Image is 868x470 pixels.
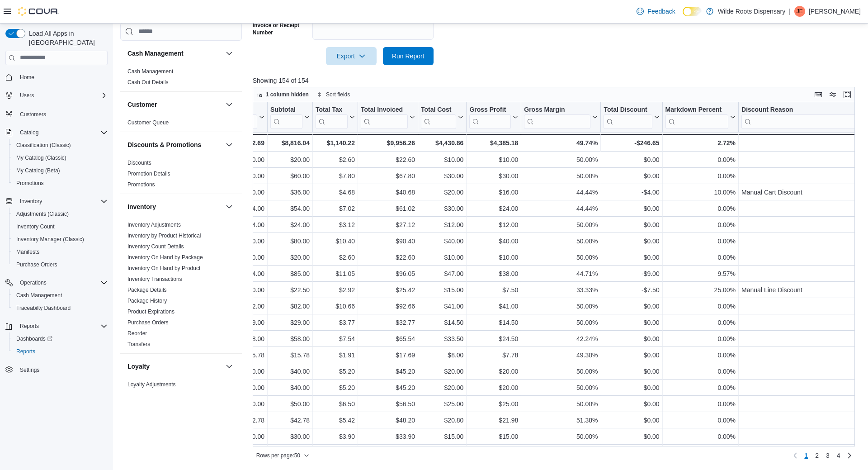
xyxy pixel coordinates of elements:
[13,178,108,189] span: Promotions
[216,187,264,198] div: $40.00
[797,6,803,17] span: JE
[224,48,235,59] button: Cash Management
[127,49,184,58] h3: Cash Management
[316,106,348,129] div: Total Tax
[216,252,264,263] div: $20.00
[127,68,173,75] span: Cash Management
[9,152,111,164] button: My Catalog (Classic)
[120,157,242,194] div: Discounts & Promotions
[13,303,74,313] a: Traceabilty Dashboard
[361,285,415,295] div: $25.42
[524,154,598,165] div: 50.00%
[683,7,702,16] input: Dark Mode
[665,106,735,129] button: Markdown Percent
[469,236,518,247] div: $40.00
[127,49,222,58] button: Cash Management
[811,448,822,463] a: Page 2 of 4
[127,140,222,149] button: Discounts & Promotions
[9,258,111,271] button: Purchase Orders
[524,138,598,148] div: 49.74%
[421,285,463,295] div: $15.00
[256,452,300,459] span: Rows per page : 50
[2,107,111,120] button: Customers
[127,170,170,177] span: Promotion Details
[2,276,111,289] button: Operations
[127,68,173,75] a: Cash Management
[421,154,463,165] div: $10.00
[20,129,38,136] span: Catalog
[127,297,167,304] span: Package History
[127,319,169,326] a: Purchase Orders
[665,171,735,181] div: 0.00%
[16,321,42,332] button: Reports
[13,165,108,176] span: My Catalog (Beta)
[842,89,853,100] button: Enter fullscreen
[270,154,310,165] div: $20.00
[16,167,60,174] span: My Catalog (Beta)
[16,127,42,138] button: Catalog
[421,106,456,114] div: Total Cost
[9,164,111,177] button: My Catalog (Beta)
[16,108,108,119] span: Customers
[421,106,463,129] button: Total Cost
[421,138,463,148] div: $4,430.86
[361,219,415,230] div: $27.12
[604,106,652,129] div: Total Discount
[127,202,222,211] button: Inventory
[665,252,735,263] div: 0.00%
[16,180,44,187] span: Promotions
[604,171,659,181] div: $0.00
[665,203,735,214] div: 0.00%
[469,138,518,148] div: $4,385.18
[16,196,46,207] button: Inventory
[524,252,598,263] div: 50.00%
[604,252,659,263] div: $0.00
[361,187,415,198] div: $40.68
[421,236,463,247] div: $40.00
[469,252,518,263] div: $10.00
[469,171,518,181] div: $30.00
[16,223,55,230] span: Inventory Count
[361,301,415,312] div: $92.66
[316,203,355,214] div: $7.02
[469,106,511,114] div: Gross Profit
[13,303,108,313] span: Traceabilty Dashboard
[25,29,108,47] span: Load All Apps in [GEOGRAPHIC_DATA]
[665,106,728,114] div: Markdown Percent
[270,171,310,181] div: $60.00
[13,140,75,151] a: Classification (Classic)
[127,233,201,239] a: Inventory by Product Historical
[421,219,463,230] div: $12.00
[2,320,111,332] button: Reports
[9,177,111,190] button: Promotions
[9,246,111,258] button: Manifests
[127,160,151,166] a: Discounts
[127,181,155,188] a: Promotions
[361,268,415,279] div: $96.05
[665,219,735,230] div: 0.00%
[316,268,355,279] div: $11.05
[604,285,659,295] div: -$7.50
[789,6,791,17] p: |
[469,154,518,165] div: $10.00
[216,203,264,214] div: $54.00
[127,341,150,347] a: Transfers
[216,138,264,148] div: $9,062.69
[270,187,310,198] div: $36.00
[127,181,155,188] span: Promotions
[127,254,203,261] a: Inventory On Hand by Package
[316,106,355,129] button: Total Tax
[604,154,659,165] div: $0.00
[524,203,598,214] div: 44.44%
[421,106,456,129] div: Total Cost
[13,209,108,219] span: Adjustments (Classic)
[20,111,46,118] span: Customers
[16,348,35,355] span: Reports
[16,365,43,375] a: Settings
[16,109,50,120] a: Customers
[361,203,415,214] div: $61.02
[127,222,181,228] a: Inventory Adjustments
[361,106,408,114] div: Total Invoiced
[216,236,264,247] div: $80.00
[13,234,88,245] a: Inventory Manager (Classic)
